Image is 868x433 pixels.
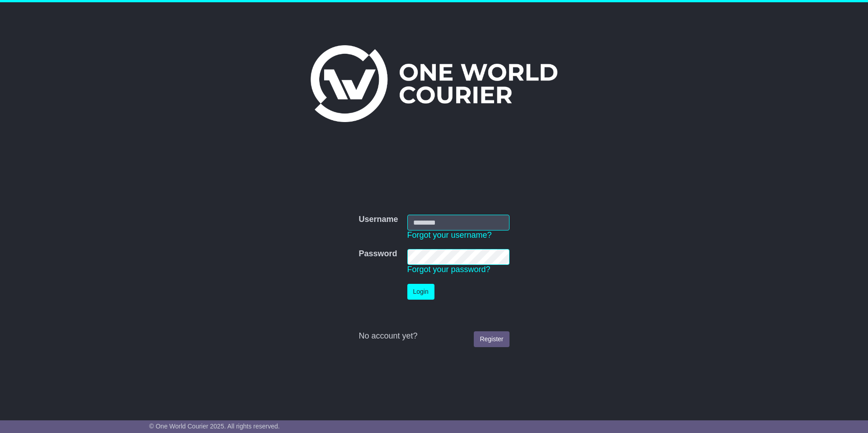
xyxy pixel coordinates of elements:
a: Forgot your password? [407,265,491,274]
label: Username [359,215,398,225]
a: Forgot your username? [407,231,492,240]
label: Password [359,249,397,259]
button: Login [407,284,434,300]
div: No account yet? [359,331,509,341]
a: Register [474,331,509,347]
span: © One World Courier 2025. All rights reserved. [149,423,280,430]
img: One World [311,45,557,122]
